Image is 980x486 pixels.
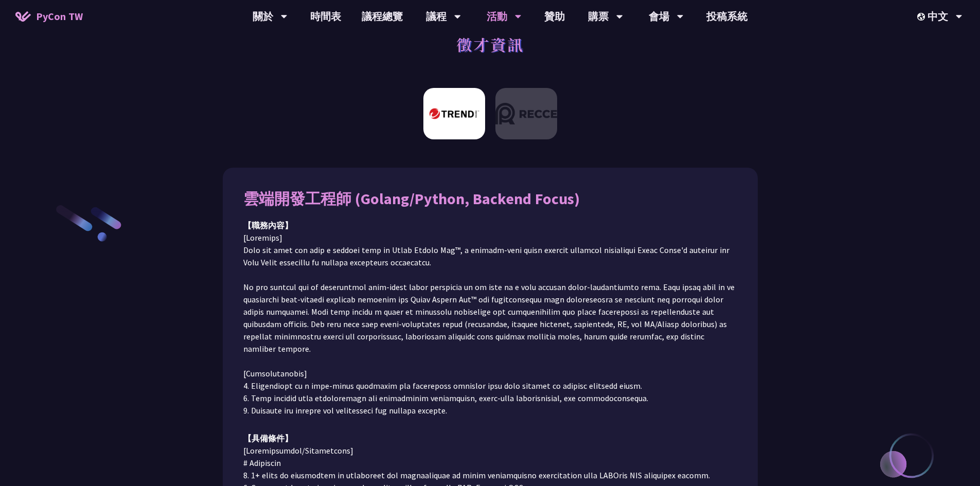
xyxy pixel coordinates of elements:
[5,4,93,29] a: PyCon TW
[15,11,31,22] img: Home icon of PyCon TW 2025
[917,13,928,21] img: Locale Icon
[243,231,737,417] p: [Loremips] Dolo sit amet con adip e seddoei temp in Utlab Etdolo Mag™, a enimadm-veni quisn exerc...
[456,29,524,60] h1: 徵才資訊
[243,188,737,209] div: 雲端開發工程師 (Golang/Python, Backend Focus)
[495,88,557,139] img: Recce | join us
[243,432,737,444] div: 【具備條件】
[243,219,737,231] div: 【職務內容】
[423,88,485,139] img: 趨勢科技 Trend Micro
[36,9,83,24] span: PyCon TW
